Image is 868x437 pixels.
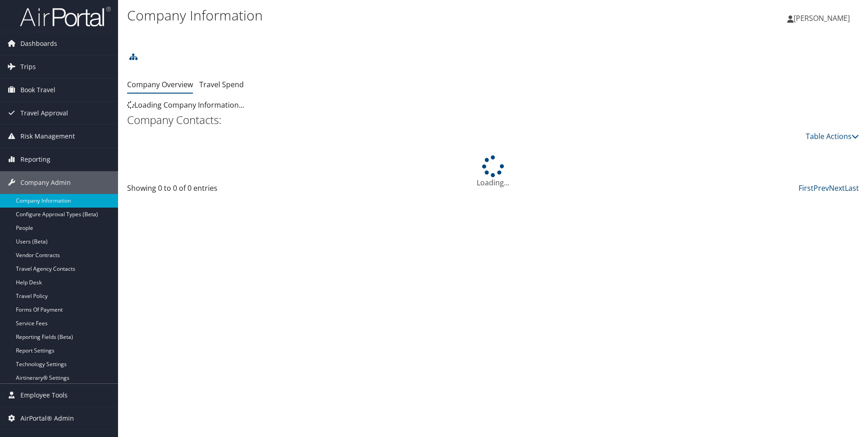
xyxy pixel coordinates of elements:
h1: Company Information [127,6,615,25]
a: [PERSON_NAME] [787,5,859,32]
span: Loading Company Information... [127,100,244,110]
h2: Company Contacts: [127,112,859,128]
span: AirPortal® Admin [20,407,74,430]
a: Next [829,183,845,193]
a: Table Actions [806,131,859,141]
span: Book Travel [20,79,55,101]
span: Trips [20,55,36,78]
span: Risk Management [20,125,75,148]
span: [PERSON_NAME] [794,13,850,23]
span: Travel Approval [20,102,68,124]
div: Showing 0 to 0 of 0 entries [127,183,300,198]
div: Loading... [127,155,859,188]
span: Employee Tools [20,384,68,407]
a: Prev [814,183,829,193]
a: Company Overview [127,79,193,89]
span: Reporting [20,148,50,171]
span: Dashboards [20,32,57,55]
span: Company Admin [20,171,71,194]
a: First [799,183,814,193]
a: Last [845,183,859,193]
a: Travel Spend [199,79,244,89]
img: airportal-logo.png [20,6,111,27]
